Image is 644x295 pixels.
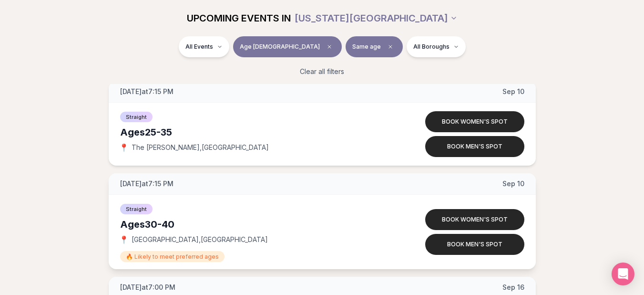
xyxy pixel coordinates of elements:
div: Ages 25-35 [120,126,389,139]
span: 🔥 Likely to meet preferred ages [120,251,225,262]
span: [DATE] at 7:15 PM [120,87,174,96]
button: Book men's spot [425,234,524,255]
span: Sep 10 [502,87,524,96]
span: Clear preference [385,41,396,53]
span: The [PERSON_NAME] , [GEOGRAPHIC_DATA] [132,143,269,152]
button: Clear all filters [294,61,350,82]
span: Sep 16 [502,283,524,292]
span: Sep 10 [502,179,524,189]
span: UPCOMING EVENTS IN [187,11,291,25]
span: 📍 [120,236,128,243]
div: Ages 30-40 [120,218,389,231]
span: Straight [120,204,153,214]
button: Book men's spot [425,136,524,157]
div: Open Intercom Messenger [612,263,634,285]
button: Book women's spot [425,209,524,230]
span: [DATE] at 7:00 PM [120,283,175,292]
button: Age [DEMOGRAPHIC_DATA]Clear age [233,36,342,57]
span: Age [DEMOGRAPHIC_DATA] [240,43,320,51]
button: All Events [179,36,229,57]
button: Same ageClear preference [346,36,403,57]
button: All Boroughs [407,36,466,57]
span: 📍 [120,144,128,151]
span: All Boroughs [413,43,450,51]
button: [US_STATE][GEOGRAPHIC_DATA] [295,8,458,29]
span: All Events [185,43,213,51]
span: [DATE] at 7:15 PM [120,179,174,189]
span: [GEOGRAPHIC_DATA] , [GEOGRAPHIC_DATA] [132,235,268,244]
span: Same age [352,43,381,51]
button: Book women's spot [425,111,524,132]
span: Clear age [324,41,335,53]
span: Straight [120,112,153,122]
